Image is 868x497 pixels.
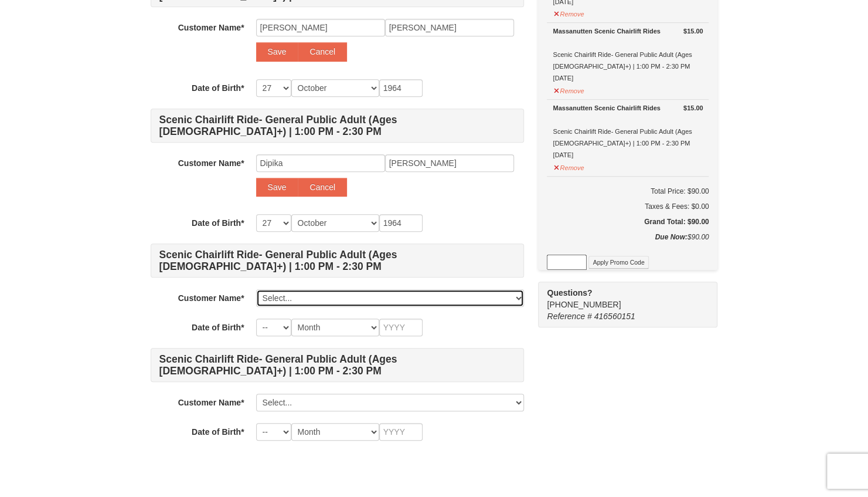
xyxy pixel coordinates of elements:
div: Scenic Chairlift Ride- General Public Adult (Ages [DEMOGRAPHIC_DATA]+) | 1:00 PM - 2:30 PM [DATE] [553,25,703,84]
input: Last Name [385,19,514,36]
input: First Name [256,19,385,36]
button: Remove [553,82,584,97]
div: Massanutten Scenic Chairlift Rides [553,25,703,37]
button: Cancel [298,178,347,197]
strong: Questions? [547,288,592,297]
strong: Date of Birth* [192,83,244,93]
h6: Total Price: $90.00 [547,185,709,197]
button: Apply Promo Code [588,256,648,269]
button: Save [256,42,298,61]
strong: Customer Name* [178,23,244,32]
span: 416560151 [594,312,635,321]
h5: Grand Total: $90.00 [547,216,709,228]
input: Last Name [385,154,514,172]
strong: Customer Name* [178,158,244,168]
span: [PHONE_NUMBER] [547,287,696,309]
strong: Customer Name* [178,293,244,303]
h4: Scenic Chairlift Ride- General Public Adult (Ages [DEMOGRAPHIC_DATA]+) | 1:00 PM - 2:30 PM [151,244,524,278]
strong: Date of Birth* [192,427,244,437]
input: YYYY [379,214,423,232]
strong: Date of Birth* [192,323,244,332]
input: YYYY [379,423,423,441]
div: $90.00 [547,231,709,255]
h4: Scenic Chairlift Ride- General Public Adult (Ages [DEMOGRAPHIC_DATA]+) | 1:00 PM - 2:30 PM [151,109,524,143]
span: Reference # [547,312,591,321]
strong: Due Now: [655,233,687,241]
strong: $15.00 [683,102,703,114]
button: Remove [553,159,584,174]
input: First Name [256,154,385,172]
button: Save [256,178,298,197]
strong: Customer Name* [178,398,244,407]
div: Scenic Chairlift Ride- General Public Adult (Ages [DEMOGRAPHIC_DATA]+) | 1:00 PM - 2:30 PM [DATE] [553,102,703,161]
button: Cancel [298,42,347,61]
div: Massanutten Scenic Chairlift Rides [553,102,703,114]
h4: Scenic Chairlift Ride- General Public Adult (Ages [DEMOGRAPHIC_DATA]+) | 1:00 PM - 2:30 PM [151,348,524,382]
strong: Date of Birth* [192,218,244,228]
input: YYYY [379,319,423,336]
input: YYYY [379,79,423,97]
div: Taxes & Fees: $0.00 [547,201,709,212]
button: Remove [553,5,584,20]
strong: $15.00 [683,25,703,37]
